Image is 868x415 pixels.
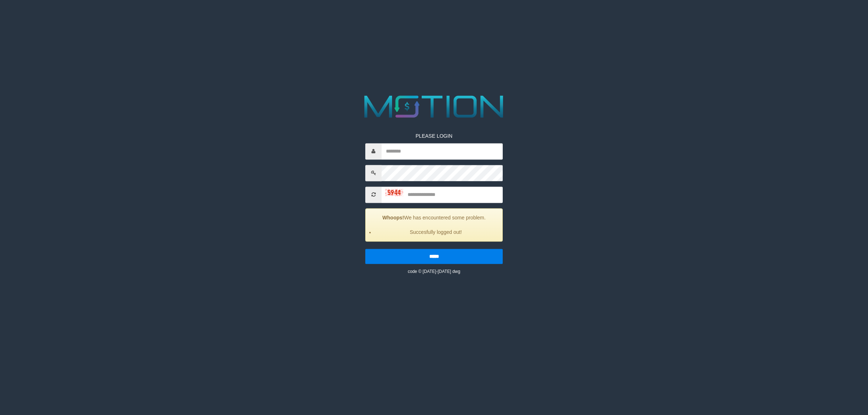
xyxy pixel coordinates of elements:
[408,269,460,274] small: code © [DATE]-[DATE] dwg
[365,208,503,241] div: We has encountered some problem.
[365,132,503,140] p: PLEASE LOGIN
[385,189,403,196] img: captcha
[382,215,404,221] strong: Whoops!
[358,91,510,121] img: MOTION_logo.png
[375,228,497,236] li: Succesfully logged out!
